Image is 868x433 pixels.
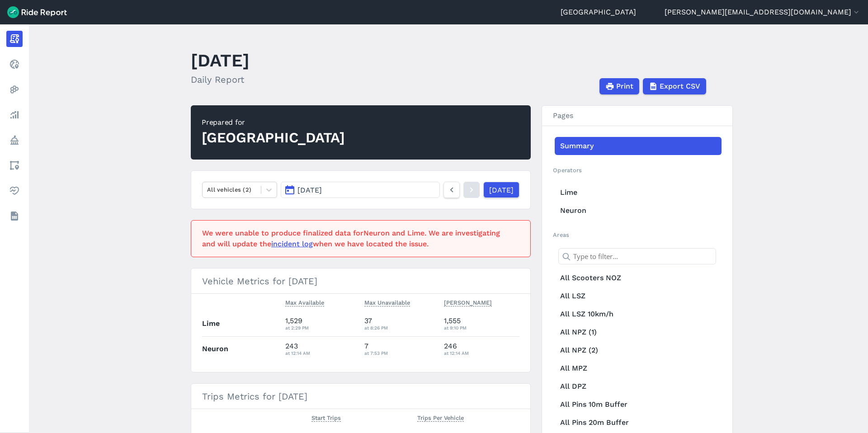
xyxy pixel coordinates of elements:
[6,132,23,148] a: Policy
[281,182,440,198] button: [DATE]
[202,311,282,336] th: Lime
[7,6,67,18] img: Ride Report
[364,349,437,357] div: at 7:53 PM
[417,413,464,422] span: Trips Per Vehicle
[364,297,410,308] button: Max Unavailable
[202,336,282,361] th: Neuron
[271,240,313,248] a: incident log
[555,323,722,341] a: All NPZ (1)
[444,324,520,332] div: at 9:10 PM
[643,78,706,94] button: Export CSV
[444,341,520,357] div: 246
[561,7,636,18] a: [GEOGRAPHIC_DATA]
[6,56,23,72] a: Realtime
[311,413,341,424] button: Start Trips
[555,137,722,155] a: Summary
[202,128,345,148] div: [GEOGRAPHIC_DATA]
[285,315,358,332] div: 1,529
[191,268,530,294] h3: Vehicle Metrics for [DATE]
[417,413,464,424] button: Trips Per Vehicle
[202,228,514,249] div: We were unable to produce finalized data for Neuron and Lime . We are investigating and will upda...
[364,324,437,332] div: at 8:26 PM
[555,269,722,287] a: All Scooters NOZ
[202,117,345,128] div: Prepared for
[191,384,530,409] h3: Trips Metrics for [DATE]
[444,297,492,306] span: [PERSON_NAME]
[444,349,520,357] div: at 12:14 AM
[444,315,520,332] div: 1,555
[555,377,722,395] a: All DPZ
[6,208,23,224] a: Datasets
[285,297,324,308] button: Max Available
[6,183,23,199] a: Health
[665,7,861,18] button: [PERSON_NAME][EMAIL_ADDRESS][DOMAIN_NAME]
[191,48,250,73] h1: [DATE]
[285,297,324,306] span: Max Available
[6,157,23,174] a: Areas
[555,184,722,202] a: Lime
[553,231,722,239] h2: Areas
[555,414,722,432] a: All Pins 20m Buffer
[285,341,358,357] div: 243
[311,413,341,422] span: Start Trips
[660,81,700,92] span: Export CSV
[555,202,722,220] a: Neuron
[297,186,322,194] span: [DATE]
[555,305,722,323] a: All LSZ 10km/h
[285,349,358,357] div: at 12:14 AM
[555,341,722,359] a: All NPZ (2)
[555,359,722,377] a: All MPZ
[558,248,716,264] input: Type to filter...
[285,324,358,332] div: at 2:29 PM
[542,106,732,126] h3: Pages
[6,31,23,47] a: Report
[553,166,722,174] h2: Operators
[6,107,23,123] a: Analyze
[599,78,639,94] button: Print
[555,395,722,414] a: All Pins 10m Buffer
[364,315,437,332] div: 37
[191,73,250,86] h2: Daily Report
[483,182,519,198] a: [DATE]
[364,341,437,357] div: 7
[555,287,722,305] a: All LSZ
[616,81,633,92] span: Print
[444,297,492,308] button: [PERSON_NAME]
[6,81,23,98] a: Heatmaps
[364,297,410,306] span: Max Unavailable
